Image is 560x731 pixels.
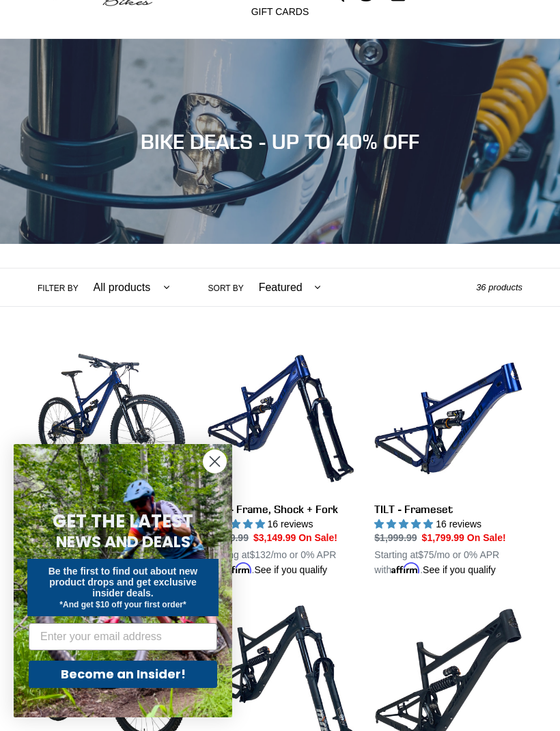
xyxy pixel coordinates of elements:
span: BIKE DEALS - UP TO 40% OFF [141,129,419,154]
input: Enter your email address [29,623,217,650]
label: Sort by [208,282,244,294]
span: 36 products [476,282,522,292]
label: Filter by [38,282,79,294]
a: GIFT CARDS [244,3,316,21]
span: GET THE LATEST [53,509,193,534]
button: Close dialog [203,450,227,473]
span: GIFT CARDS [251,6,309,18]
span: Be the first to find out about new product drops and get exclusive insider deals. [48,566,198,598]
span: *And get $10 off your first order* [59,600,186,609]
button: Become an Insider! [29,661,217,688]
span: NEWS AND DEALS [56,531,191,553]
